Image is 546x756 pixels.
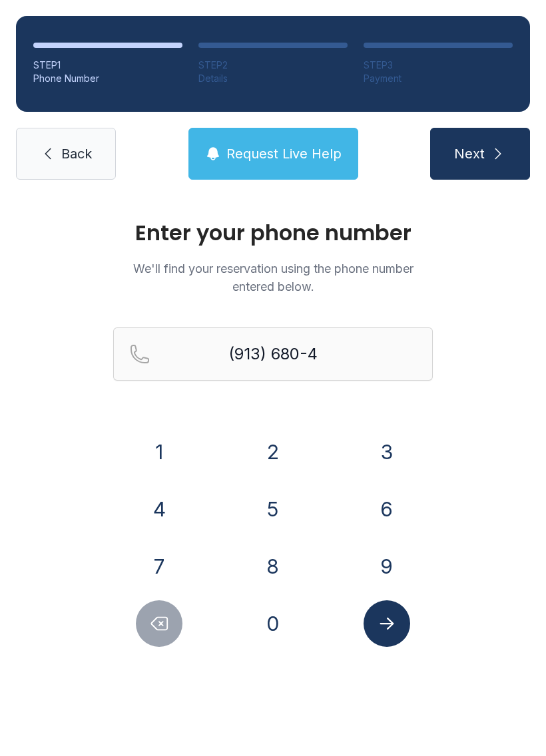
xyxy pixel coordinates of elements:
p: We'll find your reservation using the phone number entered below. [113,260,433,295]
button: 3 [364,429,410,475]
span: Back [61,144,92,163]
div: STEP 2 [198,59,348,72]
button: 0 [250,600,296,647]
button: 4 [136,486,182,532]
button: 5 [250,486,296,532]
span: Request Live Help [226,144,342,163]
div: Payment [364,72,513,85]
input: Reservation phone number [113,327,433,381]
div: STEP 1 [33,59,182,72]
div: Details [198,72,348,85]
span: Next [454,144,485,163]
button: 6 [364,486,410,532]
div: STEP 3 [364,59,513,72]
button: Delete number [136,600,182,647]
button: 1 [136,429,182,475]
button: 9 [364,543,410,590]
button: 2 [250,429,296,475]
button: 7 [136,543,182,590]
div: Phone Number [33,72,182,85]
h1: Enter your phone number [113,222,433,244]
button: 8 [250,543,296,590]
button: Submit lookup form [364,600,410,647]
